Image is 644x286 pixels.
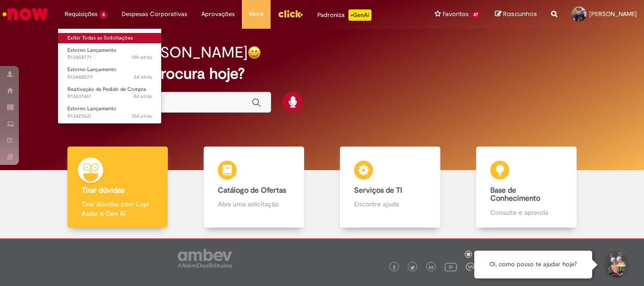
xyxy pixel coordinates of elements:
[58,45,162,63] a: Aberto R13458771 : Estorno Lançamento
[82,186,124,195] b: Tirar dúvidas
[443,9,469,19] span: Favoritos
[445,261,457,273] img: logo_footer_youtube.png
[495,10,537,19] a: Rascunhos
[322,147,458,228] a: Serviços de TI Encontre ajuda
[58,28,162,124] ul: Requisições
[122,9,187,19] span: Despesas Corporativas
[1,5,50,24] img: ServiceNow
[133,74,152,81] span: 3d atrás
[58,65,162,82] a: Aberto R13448279 : Estorno Lançamento
[133,93,152,100] time: 21/08/2025 16:37:26
[471,11,481,19] span: 47
[58,104,162,121] a: Aberto R13429621 : Estorno Lançamento
[429,265,434,270] img: logo_footer_linkedin.png
[132,54,152,61] span: 18h atrás
[218,199,289,209] p: Abra uma solicitação
[67,93,152,100] span: R13437461
[67,54,152,61] span: R13458771
[67,86,146,93] span: Reativação de Pedido de Compra
[458,147,594,228] a: Base de Conhecimento Consulte e aprenda
[503,9,537,18] span: Rascunhos
[67,47,116,54] span: Estorno Lançamento
[132,113,152,120] time: 19/08/2025 16:21:14
[67,66,116,73] span: Estorno Lançamento
[474,251,592,278] div: Oi, como posso te ajudar hoje?
[278,7,303,21] img: click_logo_yellow_360x200.png
[218,186,286,195] b: Catálogo de Ofertas
[67,74,152,81] span: R13448279
[67,65,577,82] h2: O que você procura hoje?
[99,11,107,19] span: 4
[589,10,637,18] span: [PERSON_NAME]
[67,105,116,112] span: Estorno Lançamento
[132,113,152,120] span: 10d atrás
[50,147,186,228] a: Tirar dúvidas Tirar dúvidas com Lupi Assist e Gen Ai
[249,9,264,19] span: More
[410,265,415,270] img: logo_footer_twitter.png
[67,113,152,120] span: R13429621
[602,251,630,279] button: Iniciar Conversa de Suporte
[133,74,152,81] time: 26/08/2025 13:15:01
[354,186,402,195] b: Serviços de TI
[132,54,152,61] time: 28/08/2025 15:39:25
[65,9,98,19] span: Requisições
[178,249,232,268] img: logo_footer_ambev_rotulo_gray.png
[392,265,396,270] img: logo_footer_facebook.png
[354,199,426,209] p: Encontre ajuda
[82,199,153,218] p: Tirar dúvidas com Lupi Assist e Gen Ai
[348,9,372,21] p: +GenAi
[58,33,162,43] a: Exibir Todas as Solicitações
[490,208,562,217] p: Consulte e aprenda
[248,46,261,59] img: happy-face.png
[201,9,235,19] span: Aprovações
[186,147,322,228] a: Catálogo de Ofertas Abra uma solicitação
[490,186,540,204] b: Base de Conhecimento
[466,262,474,271] img: logo_footer_workplace.png
[58,84,162,102] a: Aberto R13437461 : Reativação de Pedido de Compra
[317,9,372,21] div: Padroniza
[133,93,152,100] span: 8d atrás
